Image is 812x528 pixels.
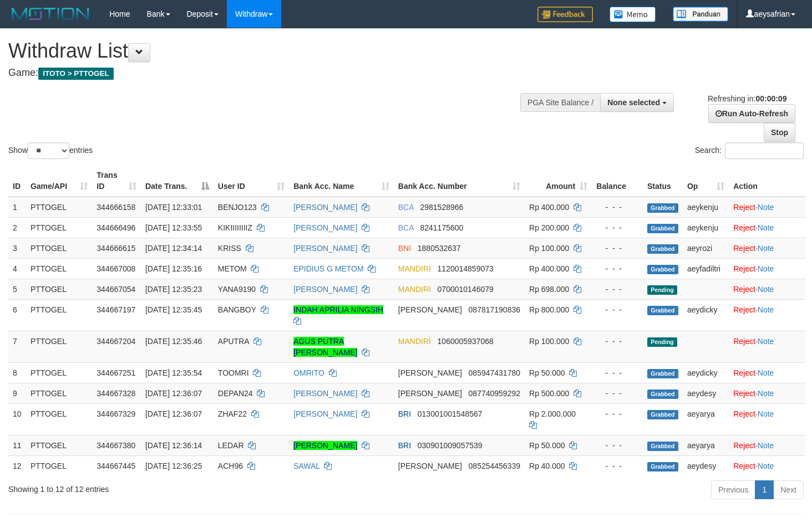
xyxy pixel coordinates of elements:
th: Game/API: activate to sort column ascending [26,165,92,197]
a: Note [758,389,774,398]
a: Note [758,409,774,418]
span: Rp 50.000 [529,368,565,377]
td: PTTOGEL [26,279,92,299]
span: Rp 698.000 [529,285,569,294]
span: BNI [398,244,411,253]
div: - - - [596,336,638,347]
span: BRI [398,441,411,450]
span: 344667380 [97,441,135,450]
a: INDAH APRILIA NINGSIH [293,305,383,314]
div: - - - [596,263,638,274]
th: ID [8,165,26,197]
button: None selected [600,93,674,112]
a: Note [758,337,774,346]
span: [DATE] 12:35:46 [145,337,202,346]
td: aeydicky [683,299,729,331]
span: Copy 087740959292 to clipboard [469,389,520,398]
th: Bank Acc. Number: activate to sort column ascending [394,165,525,197]
span: [PERSON_NAME] [398,389,462,398]
td: aeyfadiltri [683,258,729,279]
span: Grabbed [647,369,678,378]
a: [PERSON_NAME] [293,223,357,232]
td: PTTOGEL [26,362,92,383]
div: - - - [596,460,638,471]
td: · [729,238,805,258]
span: 344667445 [97,462,135,470]
span: Rp 50.000 [529,441,565,450]
span: Rp 400.000 [529,203,569,212]
span: Copy 013001001548567 to clipboard [418,409,483,418]
td: · [729,279,805,299]
td: aeykenju [683,197,729,218]
a: AGUS PUTRA [PERSON_NAME] [293,337,357,357]
span: BANGBOY [218,305,256,314]
td: PTTOGEL [26,435,92,455]
a: 1 [755,480,774,499]
span: Rp 2.000.000 [529,409,576,418]
span: BCA [398,223,414,232]
span: [DATE] 12:33:55 [145,223,202,232]
h1: Withdraw List [8,40,530,62]
a: EPIDIUS G METOM [293,264,364,273]
a: OMRITO [293,368,324,377]
span: BCA [398,203,414,212]
span: Rp 800.000 [529,305,569,314]
td: aeykenju [683,217,729,238]
span: BENJO123 [218,203,257,212]
span: Copy 8241175600 to clipboard [420,223,463,232]
td: 3 [8,238,26,258]
span: APUTRA [218,337,249,346]
td: 5 [8,279,26,299]
td: PTTOGEL [26,331,92,362]
a: Reject [733,441,755,450]
td: 4 [8,258,26,279]
a: Reject [733,305,755,314]
td: PTTOGEL [26,217,92,238]
a: Reject [733,337,755,346]
span: [DATE] 12:35:45 [145,305,202,314]
a: Note [758,203,774,212]
span: [DATE] 12:35:23 [145,285,202,294]
div: - - - [596,222,638,233]
td: · [729,383,805,403]
span: Rp 100.000 [529,244,569,253]
span: Copy 087817190836 to clipboard [469,305,520,314]
span: None selected [607,98,660,107]
span: 344667008 [97,264,135,273]
a: Note [758,305,774,314]
a: Note [758,223,774,232]
a: Next [773,480,804,499]
span: Grabbed [647,389,678,399]
img: MOTION_logo.png [8,6,93,22]
a: Reject [733,462,755,470]
strong: 00:00:09 [755,94,786,103]
span: Copy 1880532637 to clipboard [418,244,461,253]
a: Reject [733,203,755,212]
a: Reject [733,223,755,232]
td: PTTOGEL [26,197,92,218]
span: 344667251 [97,368,135,377]
span: 344667204 [97,337,135,346]
span: Grabbed [647,462,678,471]
th: Trans ID: activate to sort column ascending [92,165,141,197]
span: [DATE] 12:35:16 [145,264,202,273]
td: · [729,331,805,362]
td: 9 [8,383,26,403]
span: [DATE] 12:34:14 [145,244,202,253]
a: [PERSON_NAME] [293,244,357,253]
a: [PERSON_NAME] [293,409,357,418]
td: PTTOGEL [26,299,92,331]
span: [DATE] 12:33:01 [145,203,202,212]
div: Showing 1 to 12 of 12 entries [8,479,330,495]
span: Rp 100.000 [529,337,569,346]
th: Date Trans.: activate to sort column descending [141,165,214,197]
a: Note [758,368,774,377]
a: Note [758,285,774,294]
div: - - - [596,284,638,295]
select: Showentries [28,142,69,159]
span: KRISS [218,244,241,253]
a: Note [758,462,774,470]
span: Rp 40.000 [529,462,565,470]
td: PTTOGEL [26,258,92,279]
span: METOM [218,264,247,273]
